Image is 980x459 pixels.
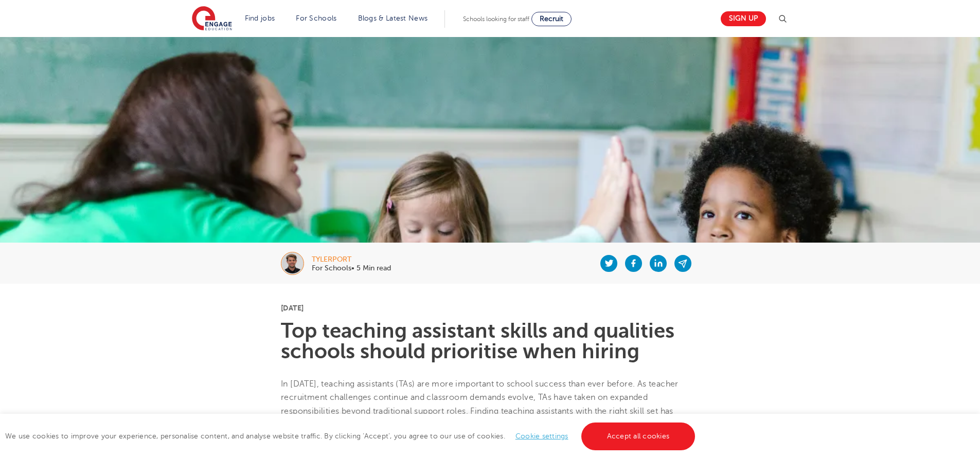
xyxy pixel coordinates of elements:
p: For Schools• 5 Min read [312,265,391,272]
h1: Top teaching assistant skills and qualities schools should prioritise when hiring [281,321,699,362]
a: Sign up [721,11,766,26]
a: Find jobs [245,14,275,22]
a: For Schools [296,14,336,22]
a: Blogs & Latest News [358,14,428,22]
a: Cookie settings [515,432,568,440]
a: Accept all cookies [581,423,696,450]
a: Recruit [531,12,572,26]
p: [DATE] [281,304,699,311]
span: In [DATE], teaching assistants (TAs) are more important to school success than ever before. As te... [281,379,679,429]
div: tylerport [312,256,391,263]
span: We use cookies to improve your experience, personalise content, and analyse website traffic. By c... [5,432,698,440]
span: Schools looking for staff [463,15,529,23]
img: Engage Education [192,6,232,32]
span: Recruit [540,15,563,23]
